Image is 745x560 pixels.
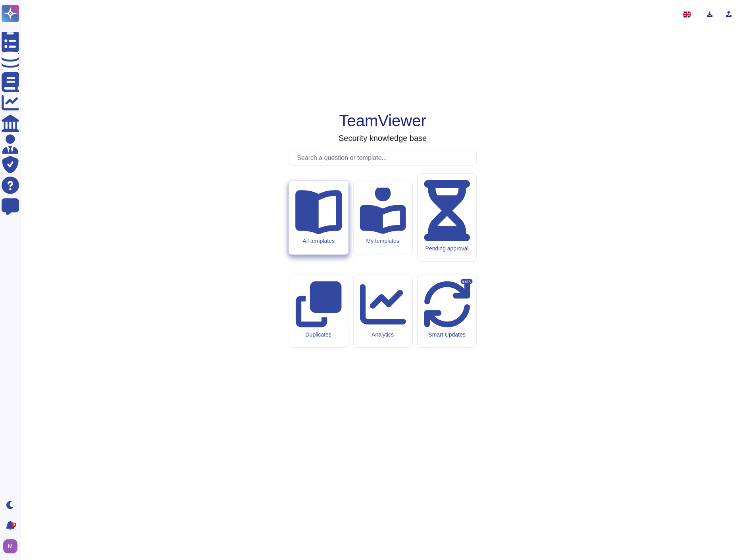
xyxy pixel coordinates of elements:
[339,133,427,143] h3: Security knowledge base
[2,538,23,555] button: user
[360,331,406,338] div: Analytics
[3,539,17,554] img: user
[683,12,691,17] img: en
[295,238,342,245] div: All templates
[296,331,342,338] div: Duplicates
[339,111,426,130] h1: TeamViewer
[360,238,406,244] div: My templates
[293,151,477,165] input: Search a question or template...
[424,331,470,338] div: Smart Updates
[461,279,472,285] div: BETA
[12,523,16,527] div: 5
[424,245,470,252] div: Pending approval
